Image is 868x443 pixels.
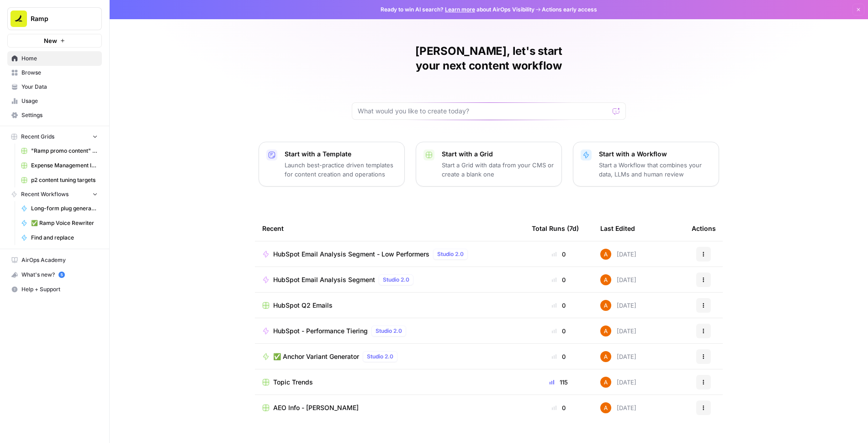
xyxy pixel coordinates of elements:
span: AirOps Academy [21,256,98,264]
div: 0 [532,275,586,284]
span: p2 content tuning targets [31,176,98,184]
a: Settings [7,108,102,123]
img: i32oznjerd8hxcycc1k00ct90jt3 [600,274,611,285]
span: HubSpot Email Analysis Segment [273,275,375,284]
a: ✅ Anchor Variant GeneratorStudio 2.0 [262,351,517,362]
span: Your Data [21,83,98,91]
button: Recent Workflows [7,187,102,201]
button: Start with a WorkflowStart a Workflow that combines your data, LLMs and human review [573,142,719,187]
div: 0 [532,403,586,412]
span: Topic Trends [273,378,313,387]
p: Start with a Grid [442,149,554,159]
button: Recent Grids [7,130,102,144]
span: Find and replace [31,234,98,242]
span: Ramp [31,14,86,23]
span: Ready to win AI search? about AirOps Visibility [381,5,535,14]
button: New [7,34,102,48]
a: HubSpot - Performance TieringStudio 2.0 [262,326,517,336]
a: AirOps Academy [7,253,102,267]
p: Start with a Template [285,149,397,159]
span: Actions early access [542,5,597,14]
p: Launch best-practice driven templates for content creation and operations [285,160,397,179]
div: What's new? [8,268,101,282]
a: "Ramp promo content" generator -> Publish Sanity updates [17,144,102,158]
span: Recent Grids [21,133,54,141]
a: Home [7,51,102,66]
a: Browse [7,65,102,80]
img: i32oznjerd8hxcycc1k00ct90jt3 [600,402,611,413]
div: 115 [532,378,586,387]
span: Long-form plug generator – Content tuning version [31,204,98,213]
button: Help + Support [7,282,102,297]
span: Studio 2.0 [437,250,464,258]
p: Start a Workflow that combines your data, LLMs and human review [599,160,711,179]
div: [DATE] [600,377,636,388]
div: 0 [532,326,586,336]
span: HubSpot Email Analysis Segment - Low Performers [273,250,429,259]
span: AEO Info - [PERSON_NAME] [273,403,359,412]
span: Recent Workflows [21,190,69,198]
img: Ramp Logo [11,11,27,27]
span: "Ramp promo content" generator -> Publish Sanity updates [31,147,98,155]
a: Find and replace [17,230,102,245]
a: Learn more [445,6,475,13]
span: Settings [21,111,98,119]
a: Expense Management long-form plug generator --> Publish to Sanity [17,158,102,173]
div: 0 [532,301,586,310]
a: Long-form plug generator – Content tuning version [17,201,102,216]
span: ✅ Ramp Voice Rewriter [31,219,98,227]
div: 0 [532,352,586,361]
input: What would you like to create today? [358,107,609,116]
span: Studio 2.0 [376,327,402,335]
h1: [PERSON_NAME], let's start your next content workflow [352,44,626,73]
a: HubSpot Q2 Emails [262,301,517,310]
button: Start with a TemplateLaunch best-practice driven templates for content creation and operations [259,142,405,187]
span: Studio 2.0 [383,276,409,284]
img: i32oznjerd8hxcycc1k00ct90jt3 [600,249,611,260]
span: HubSpot - Performance Tiering [273,326,368,336]
div: Total Runs (7d) [532,216,579,241]
div: [DATE] [600,274,636,285]
text: 5 [60,272,63,277]
a: 5 [58,272,65,278]
span: Home [21,54,98,63]
p: Start a Grid with data from your CMS or create a blank one [442,160,554,179]
p: Start with a Workflow [599,149,711,159]
a: HubSpot Email Analysis SegmentStudio 2.0 [262,274,517,285]
button: Workspace: Ramp [7,7,102,30]
span: ✅ Anchor Variant Generator [273,352,359,361]
div: Recent [262,216,517,241]
span: New [44,36,57,45]
span: Expense Management long-form plug generator --> Publish to Sanity [31,161,98,170]
a: Topic Trends [262,378,517,387]
div: [DATE] [600,249,636,260]
a: Your Data [7,80,102,94]
div: [DATE] [600,300,636,311]
span: HubSpot Q2 Emails [273,301,333,310]
div: Actions [692,216,716,241]
div: Last Edited [600,216,635,241]
div: [DATE] [600,402,636,413]
img: i32oznjerd8hxcycc1k00ct90jt3 [600,351,611,362]
a: AEO Info - [PERSON_NAME] [262,403,517,412]
img: i32oznjerd8hxcycc1k00ct90jt3 [600,300,611,311]
div: 0 [532,250,586,259]
span: Help + Support [21,285,98,294]
span: Browse [21,69,98,77]
a: p2 content tuning targets [17,173,102,187]
a: Usage [7,94,102,108]
span: Usage [21,97,98,105]
a: HubSpot Email Analysis Segment - Low PerformersStudio 2.0 [262,249,517,260]
span: Studio 2.0 [367,352,393,361]
button: What's new? 5 [7,267,102,282]
a: ✅ Ramp Voice Rewriter [17,216,102,230]
div: [DATE] [600,326,636,336]
button: Start with a GridStart a Grid with data from your CMS or create a blank one [416,142,562,187]
div: [DATE] [600,351,636,362]
img: i32oznjerd8hxcycc1k00ct90jt3 [600,326,611,336]
img: i32oznjerd8hxcycc1k00ct90jt3 [600,377,611,388]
